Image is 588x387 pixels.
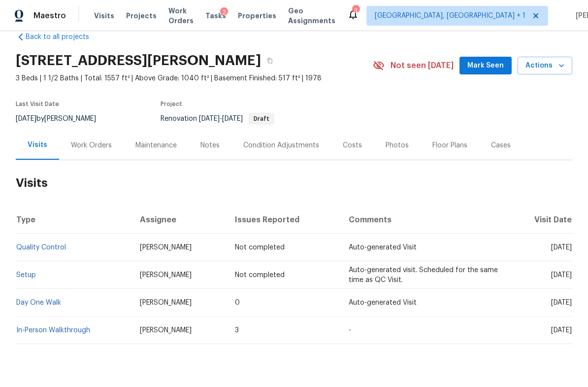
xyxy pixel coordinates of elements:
[33,11,66,21] span: Maestro
[168,6,194,26] span: Work Orders
[235,327,239,334] span: 3
[222,115,243,122] span: [DATE]
[432,141,467,150] div: Floor Plans
[227,206,340,234] th: Issues Reported
[243,141,319,150] div: Condition Adjustments
[28,140,47,150] div: Visits
[551,327,572,334] span: [DATE]
[235,244,285,251] span: Not completed
[235,299,240,306] span: 0
[16,244,66,251] a: Quality Control
[467,60,504,72] span: Mark Seen
[525,60,564,72] span: Actions
[349,299,417,306] span: Auto-generated Visit
[551,272,572,279] span: [DATE]
[459,57,512,75] button: Mark Seen
[343,141,362,150] div: Costs
[16,113,108,125] div: by [PERSON_NAME]
[16,56,261,66] h2: [STREET_ADDRESS][PERSON_NAME]
[349,267,498,283] span: Auto-generated visit. Scheduled for the same time as QC Visit.
[551,299,572,306] span: [DATE]
[140,299,192,306] span: [PERSON_NAME]
[16,101,59,107] span: Last Visit Date
[16,206,132,234] th: Type
[161,115,274,122] span: Renovation
[238,11,276,21] span: Properties
[16,115,36,122] span: [DATE]
[199,115,220,122] span: [DATE]
[16,73,373,83] span: 3 Beds | 1 1/2 Baths | Total: 1557 ft² | Above Grade: 1040 ft² | Basement Finished: 517 ft² | 1978
[200,141,220,150] div: Notes
[161,101,182,107] span: Project
[261,52,279,70] button: Copy Address
[386,141,409,150] div: Photos
[349,327,351,334] span: -
[16,327,90,334] a: In-Person Walkthrough
[140,327,192,334] span: [PERSON_NAME]
[341,206,508,234] th: Comments
[16,32,110,42] a: Back to all projects
[199,115,243,122] span: -
[132,206,228,234] th: Assignee
[140,244,192,251] span: [PERSON_NAME]
[518,57,572,75] button: Actions
[491,141,511,150] div: Cases
[288,6,335,26] span: Geo Assignments
[135,141,177,150] div: Maintenance
[94,11,114,21] span: Visits
[126,11,157,21] span: Projects
[391,61,454,70] span: Not seen [DATE]
[140,272,192,279] span: [PERSON_NAME]
[250,116,273,122] span: Draft
[16,299,61,306] a: Day One Walk
[551,244,572,251] span: [DATE]
[508,206,572,234] th: Visit Date
[16,272,36,279] a: Setup
[235,272,285,279] span: Not completed
[220,7,228,17] div: 2
[71,141,112,150] div: Work Orders
[375,11,525,21] span: [GEOGRAPHIC_DATA], [GEOGRAPHIC_DATA] + 1
[205,12,226,19] span: Tasks
[349,244,417,251] span: Auto-generated Visit
[352,6,359,16] div: 3
[16,160,572,206] h2: Visits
